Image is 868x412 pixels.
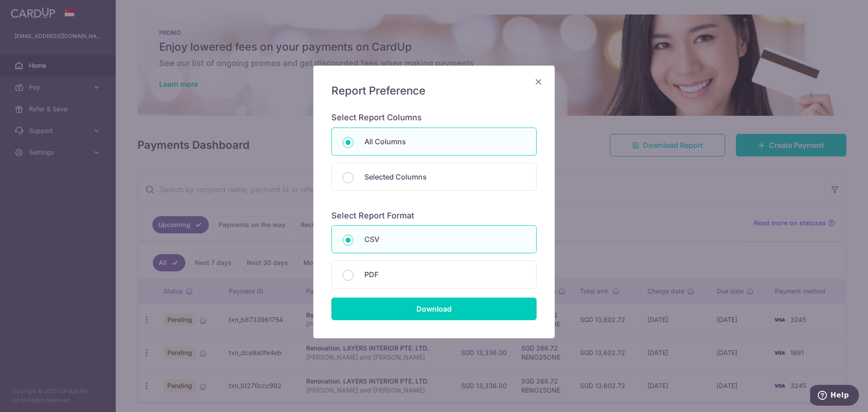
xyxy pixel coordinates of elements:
p: PDF [364,269,525,280]
p: Selected Columns [364,171,525,182]
p: All Columns [364,136,525,147]
button: Close [533,76,544,87]
p: CSV [364,234,525,245]
h6: Select Report Format [331,211,537,221]
h6: Select Report Columns [331,113,537,123]
iframe: Opens a widget where you can find more information [810,385,859,407]
h5: Report Preference [331,84,537,98]
input: Download [331,298,537,320]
